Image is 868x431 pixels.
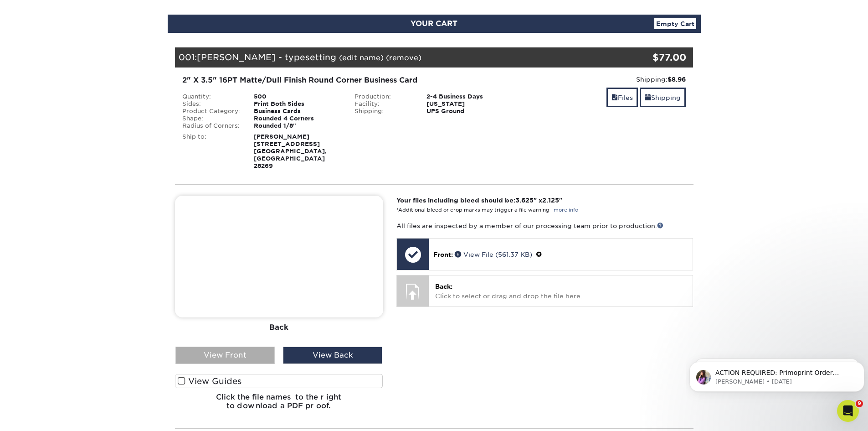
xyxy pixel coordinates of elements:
[247,122,348,130] div: Rounded 1/8"
[348,100,420,108] div: Facility:
[654,18,696,29] a: Empty Cart
[247,115,348,122] div: Rounded 4 Corners
[686,343,868,406] iframe: Intercom notifications message
[283,347,382,364] div: View Back
[247,108,348,115] div: Business Cards
[175,115,247,122] div: Shape:
[175,100,247,108] div: Sides:
[645,94,651,101] span: shipping
[435,282,686,301] p: Click to select or drag and drop the file here.
[175,347,275,364] div: View Front
[527,75,686,84] div: Shipping:
[396,207,578,213] small: *Additional bleed or crop marks may trigger a file warning –
[254,133,327,169] strong: [PERSON_NAME] [STREET_ADDRESS] [GEOGRAPHIC_DATA], [GEOGRAPHIC_DATA] 28269
[611,94,618,101] span: files
[420,108,520,115] div: UPS Ground
[182,75,514,86] div: 2" X 3.5" 16PT Matte/Dull Finish Round Corner Business Card
[339,53,384,62] a: (edit name)
[348,93,420,100] div: Production:
[856,400,863,407] span: 9
[515,197,534,204] span: 3.625
[348,108,420,115] div: Shipping:
[640,88,686,107] a: Shipping
[837,400,859,422] iframe: Intercom live chat
[386,53,421,62] a: (remove)
[396,221,693,230] p: All files are inspected by a member of our processing team prior to production.
[668,76,686,83] strong: $8.96
[435,283,452,290] span: Back:
[175,108,247,115] div: Product Category:
[433,251,453,258] span: Front:
[607,51,687,64] div: $77.00
[420,100,520,108] div: [US_STATE]
[175,93,247,100] div: Quantity:
[606,88,638,107] a: Files
[542,197,559,204] span: 2.125
[554,207,578,213] a: more info
[455,251,532,258] a: View File (561.37 KB)
[197,52,336,62] span: [PERSON_NAME] - typesetting
[420,93,520,100] div: 2-4 Business Days
[175,393,383,417] h6: Click the file names to the right to download a PDF proof.
[175,374,383,388] label: View Guides
[411,19,457,28] span: YOUR CART
[175,47,607,68] div: 001:
[396,197,562,204] strong: Your files including bleed should be: " x "
[247,100,348,108] div: Print Both Sides
[175,122,247,130] div: Radius of Corners:
[247,93,348,100] div: 500
[175,317,383,338] div: Back
[175,133,247,170] div: Ship to:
